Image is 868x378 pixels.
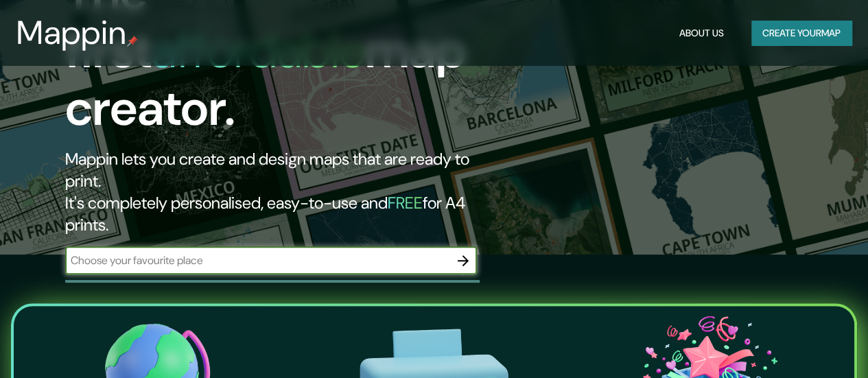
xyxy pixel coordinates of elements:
h3: Mappin [16,14,127,52]
h2: Mappin lets you create and design maps that are ready to print. It's completely personalised, eas... [65,148,500,236]
h5: FREE [388,192,423,213]
input: Choose your favourite place [65,252,449,268]
button: About Us [674,21,729,46]
img: mappin-pin [127,36,138,47]
button: Create yourmap [751,21,852,46]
